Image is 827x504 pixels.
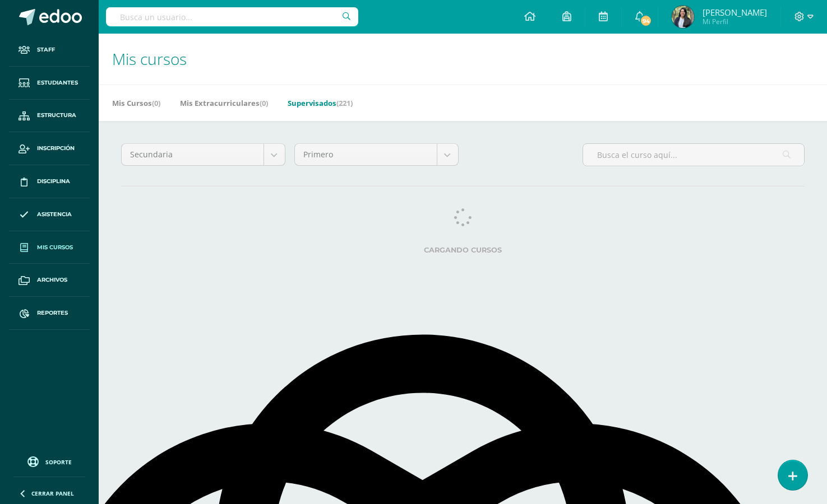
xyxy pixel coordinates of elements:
[37,45,55,54] span: Staff
[640,15,652,27] span: 94
[37,111,76,120] span: Estructura
[9,132,90,165] a: Inscripción
[31,489,74,497] span: Cerrar panel
[9,100,90,133] a: Estructura
[288,94,353,112] a: Supervisados(221)
[9,231,90,264] a: Mis cursos
[37,177,70,186] span: Disciplina
[180,94,268,112] a: Mis Extracurriculares(0)
[121,246,805,254] label: Cargando cursos
[9,165,90,198] a: Disciplina
[106,7,358,26] input: Busca un usuario...
[37,309,68,318] span: Reportes
[260,98,268,108] span: (0)
[13,454,85,469] a: Soporte
[37,276,67,284] span: Archivos
[37,210,72,219] span: Asistencia
[37,144,75,153] span: Inscripción
[112,48,187,69] span: Mis cursos
[37,78,78,87] span: Estudiantes
[9,198,90,231] a: Asistencia
[130,144,255,165] span: Secundaria
[122,144,285,165] a: Secundaria
[336,98,353,108] span: (221)
[303,144,428,165] span: Primero
[45,458,72,466] span: Soporte
[583,144,804,166] input: Busca el curso aquí...
[9,264,90,297] a: Archivos
[295,144,458,165] a: Primero
[9,34,90,67] a: Staff
[672,6,694,28] img: 247ceca204fa65a9317ba2c0f2905932.png
[9,297,90,330] a: Reportes
[37,243,73,252] span: Mis cursos
[703,17,767,26] span: Mi Perfil
[152,98,160,108] span: (0)
[9,67,90,100] a: Estudiantes
[703,7,767,18] span: [PERSON_NAME]
[112,94,160,112] a: Mis Cursos(0)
